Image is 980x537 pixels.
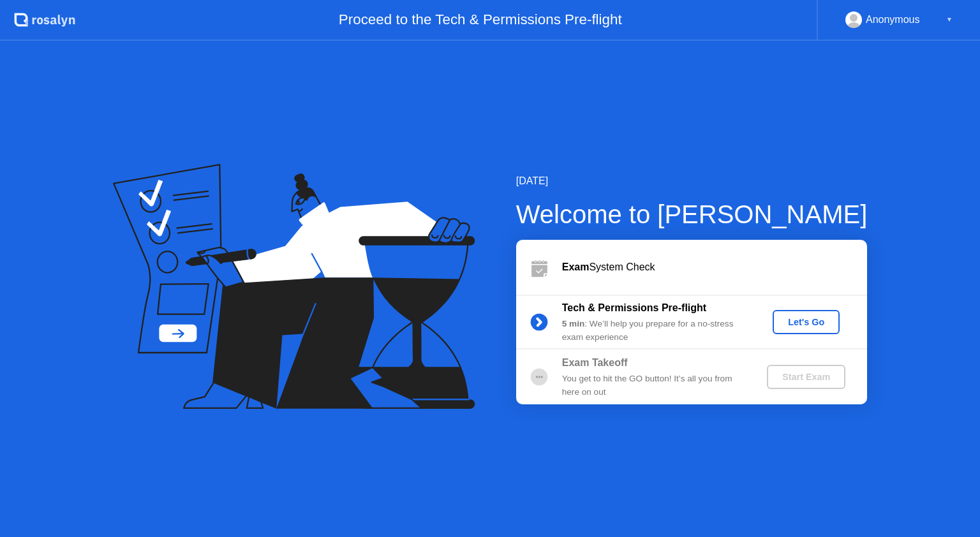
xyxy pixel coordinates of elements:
[866,11,920,28] div: Anonymous
[562,318,746,344] div: : We’ll help you prepare for a no-stress exam experience
[562,319,585,328] b: 5 min
[562,357,628,368] b: Exam Takeoff
[946,11,953,28] div: ▼
[562,261,590,272] b: Exam
[772,372,840,382] div: Start Exam
[562,372,746,399] div: You get to hit the GO button! It’s all you from here on out
[767,365,845,389] button: Start Exam
[778,317,835,327] div: Let's Go
[562,302,706,313] b: Tech & Permissions Pre-flight
[773,310,840,334] button: Let's Go
[562,260,867,275] div: System Check
[516,195,868,233] div: Welcome to [PERSON_NAME]
[516,173,868,189] div: [DATE]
